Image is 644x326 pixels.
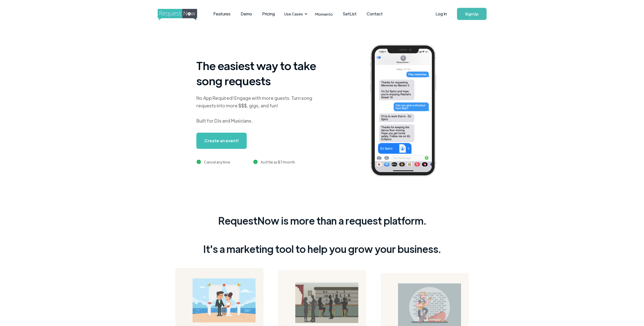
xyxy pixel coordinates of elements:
a: Momento [310,7,338,21]
div: Use Cases [281,6,309,22]
a: Sign Up [457,8,487,20]
div: As little as $7/month [261,159,295,165]
a: Pricing [257,6,280,22]
img: bar image [295,283,358,323]
div: Use Cases [284,11,303,17]
a: Contact [362,6,388,22]
a: Log In [430,5,452,23]
a: Features [208,6,236,22]
div: RequestNow is more than a request platform. It's a marketing tool to help you grow your business. [203,214,441,256]
div: Cancel anytime [204,159,230,165]
a: home [158,9,196,19]
img: green checkmark [253,160,258,164]
div: No App Required! Engage with more guests. Turn song requests into more $$$, gigs, and fun! Built ... [196,94,323,125]
h1: The easiest way to take song requests [196,58,323,88]
img: wedding on a beach [193,278,256,322]
img: green checkmark [197,160,201,164]
a: SetList [338,6,362,22]
img: iphone screenshot [364,41,450,182]
img: requestnow logo [158,9,206,20]
a: Demo [236,6,257,22]
a: Create an event! [196,133,247,149]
